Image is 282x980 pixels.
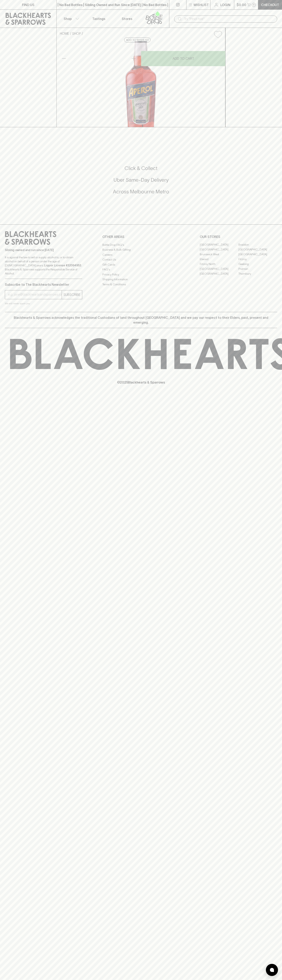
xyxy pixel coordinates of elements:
p: Subscribe to The Blackhearts Newsletter [5,282,82,287]
p: OTHER AREAS [102,234,180,239]
a: Geelong [238,262,277,267]
a: [GEOGRAPHIC_DATA] [200,247,238,252]
div: Call to action block [5,149,277,216]
a: [GEOGRAPHIC_DATA] [200,267,238,271]
p: Blackhearts & Sparrows acknowledges the traditional Custodians of land throughout [GEOGRAPHIC_DAT... [8,315,274,325]
p: $0.00 [237,2,246,7]
a: Elwood [200,257,238,262]
p: Checkout [261,2,279,7]
img: 3224.png [57,41,225,127]
a: Brunswick West [200,252,238,257]
p: Wishlist [194,2,209,7]
a: Fitzroy [238,257,277,262]
a: Business & Bulk Gifting [102,247,180,252]
p: Shop [64,16,72,21]
h5: Uber Same-Day Delivery [5,177,277,183]
a: Tastings [85,10,113,28]
strong: Liquor License #32064953 [44,264,81,267]
a: [GEOGRAPHIC_DATA] [238,252,277,257]
a: Terms & Conditions [102,282,180,287]
a: Contact Us [102,257,180,262]
input: Try "Pinot noir" [184,16,274,22]
a: [GEOGRAPHIC_DATA] [200,242,238,247]
p: ADD TO CART [173,56,194,61]
a: Careers [102,252,180,257]
a: Stores [113,10,141,28]
p: SUBSCRIBE [63,292,80,297]
a: Shipping Information [102,277,180,282]
img: bubble-icon [270,968,274,972]
p: We will never spam you [5,301,82,305]
a: [GEOGRAPHIC_DATA] [238,247,277,252]
p: Stores [122,16,132,21]
a: HOME [60,32,69,35]
a: Thornbury [238,271,277,276]
p: Sibling owned and run since [DATE] [5,248,82,252]
input: e.g. jane@blackheartsandsparrows.com.au [8,291,62,298]
a: Gift Cards [102,262,180,267]
p: It is against the law to sell or supply alcohol to, or to obtain alcohol on behalf of a person un... [5,255,82,275]
a: Prahran [238,267,277,271]
p: Tastings [92,16,105,21]
a: SHOP [72,32,81,35]
a: Bottle Drop FAQ's [102,242,180,247]
a: [GEOGRAPHIC_DATA] [200,271,238,276]
p: Login [220,2,230,7]
p: 0 [253,4,255,6]
a: Braddon [238,242,277,247]
button: Add to wishlist [124,38,151,42]
button: SUBSCRIBE [62,290,82,299]
button: Shop [57,10,85,28]
button: ADD TO CART [141,51,225,66]
h5: Across Melbourne Metro [5,188,277,195]
h5: Click & Collect [5,165,277,172]
p: FIND US [22,2,34,7]
a: Fitzroy North [200,262,238,267]
a: Privacy Policy [102,272,180,277]
button: Add to wishlist [212,29,224,40]
p: OUR STORES [200,234,277,239]
a: FAQ's [102,267,180,272]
